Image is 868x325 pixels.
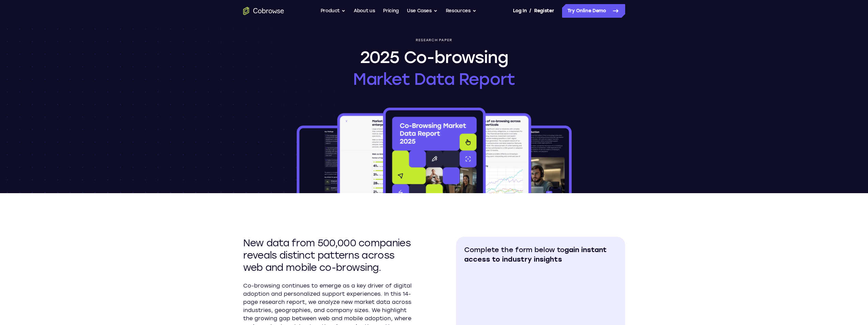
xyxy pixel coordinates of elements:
a: Try Online Demo [562,4,625,18]
a: Pricing [383,4,399,18]
a: Go to the home page [243,7,284,15]
button: Resources [446,4,476,18]
span: / [529,7,531,15]
h1: 2025 Co-browsing [353,46,515,90]
a: Log In [513,4,527,18]
span: gain instant access to industry insights [464,246,607,263]
a: About us [354,4,375,18]
img: 2025 Co-browsing Market Data Report [295,106,573,193]
h2: Complete the form below to [464,245,617,264]
a: Register [534,4,554,18]
button: Use Cases [407,4,438,18]
h2: New data from 500,000 companies reveals distinct patterns across web and mobile co-browsing. [243,237,412,274]
span: Market Data Report [353,68,515,90]
button: Product [321,4,346,18]
p: Research paper [416,38,453,42]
